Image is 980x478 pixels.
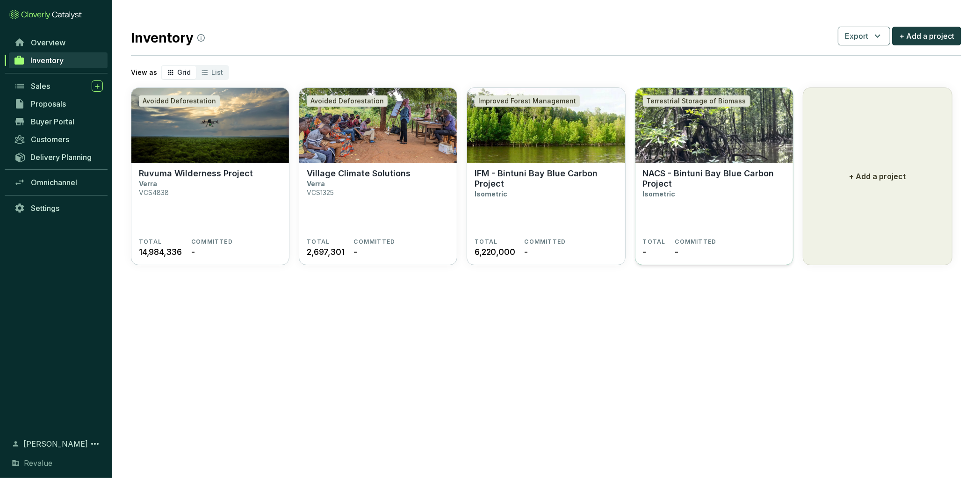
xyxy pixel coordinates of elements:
[9,96,108,112] a: Proposals
[131,87,289,265] a: Ruvuma Wilderness ProjectAvoided DeforestationRuvuma Wilderness ProjectVerraVCS4838TOTAL14,984,33...
[31,81,50,91] span: Sales
[353,246,357,258] span: -
[643,168,785,189] p: NACS - Bintuni Bay Blue Carbon Project
[177,68,191,76] span: Grid
[30,56,64,65] span: Inventory
[191,246,195,258] span: -
[161,65,229,80] div: segmented control
[139,238,162,246] span: TOTAL
[803,87,952,265] button: + Add a project
[31,117,74,126] span: Buyer Portal
[643,95,750,107] div: Terrestrial Storage of Biomass
[191,238,233,246] span: COMMITTED
[139,246,182,258] span: 14,984,336
[643,238,666,246] span: TOTAL
[475,246,515,258] span: 6,220,000
[131,28,205,48] h2: Inventory
[9,35,108,51] a: Overview
[635,87,793,265] a: NACS - Bintuni Bay Blue Carbon ProjectTerrestrial Storage of BiomassNACS - Bintuni Bay Blue Carbo...
[31,178,77,187] span: Omnichannel
[31,99,66,109] span: Proposals
[139,188,169,196] p: VCS4838
[307,188,334,196] p: VCS1325
[675,246,679,258] span: -
[475,95,580,107] div: Improved Forest Management
[131,68,157,77] p: View as
[467,87,625,265] a: IFM - Bintuni Bay Blue Carbon ProjectImproved Forest ManagementIFM - Bintuni Bay Blue Carbon Proj...
[307,180,325,188] p: Verra
[211,68,223,76] span: List
[24,457,52,469] span: Revalue
[525,246,528,258] span: -
[307,246,344,258] span: 2,697,301
[31,38,65,47] span: Overview
[307,95,388,107] div: Avoided Deforestation
[9,131,108,147] a: Customers
[845,30,868,42] span: Export
[849,171,906,182] p: + Add a project
[31,203,59,213] span: Settings
[9,114,108,130] a: Buyer Portal
[299,87,457,265] a: Village Climate SolutionsAvoided DeforestationVillage Climate SolutionsVerraVCS1325TOTAL2,697,301...
[307,168,411,179] p: Village Climate Solutions
[892,27,961,45] button: + Add a project
[23,438,88,449] span: [PERSON_NAME]
[475,168,617,189] p: IFM - Bintuni Bay Blue Carbon Project
[525,238,566,246] span: COMMITTED
[30,152,92,162] span: Delivery Planning
[899,30,954,42] span: + Add a project
[131,88,289,163] img: Ruvuma Wilderness Project
[675,238,717,246] span: COMMITTED
[475,190,507,198] p: Isometric
[475,238,497,246] span: TOTAL
[9,174,108,190] a: Omnichannel
[31,135,69,144] span: Customers
[139,180,157,188] p: Verra
[9,78,108,94] a: Sales
[643,190,676,198] p: Isometric
[635,88,793,163] img: NACS - Bintuni Bay Blue Carbon Project
[307,238,330,246] span: TOTAL
[9,200,108,216] a: Settings
[467,88,625,163] img: IFM - Bintuni Bay Blue Carbon Project
[643,246,647,258] span: -
[838,27,890,45] button: Export
[9,149,108,165] a: Delivery Planning
[139,95,220,107] div: Avoided Deforestation
[139,168,253,179] p: Ruvuma Wilderness Project
[353,238,395,246] span: COMMITTED
[299,88,457,163] img: Village Climate Solutions
[9,52,108,68] a: Inventory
